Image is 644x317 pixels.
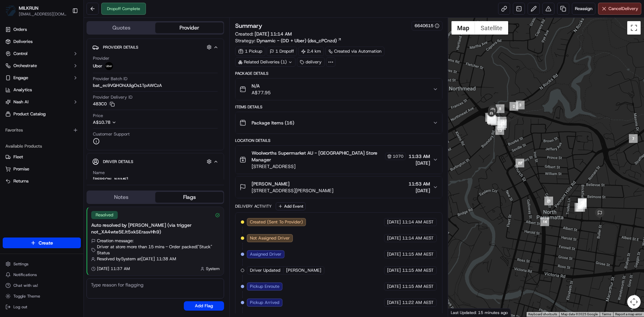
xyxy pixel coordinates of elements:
[13,294,40,299] span: Toggle Theme
[91,222,220,235] div: Auto resolved by [PERSON_NAME] (via trigger not_XA4wte5EJt5xkSErasvHh9)
[3,152,81,162] button: Fleet
[393,154,404,159] span: 1070
[3,270,81,279] button: Notifications
[235,57,296,67] div: Related Deliveries (1)
[409,187,430,194] span: [DATE]
[528,312,557,317] button: Keyboard shortcuts
[250,235,290,241] span: Not Assigned Driver
[235,146,442,174] button: Woolworths Supermarket AU - [GEOGRAPHIC_DATA] Store Manager1070[STREET_ADDRESS]11:33 AM[DATE]
[13,51,28,57] span: Control
[598,3,641,15] button: CancelDelivery
[298,47,324,56] div: 2.4 km
[206,266,220,271] span: System
[97,256,136,262] span: Resolved by System
[516,159,524,167] div: 22
[103,159,133,164] span: Driver Details
[91,211,118,219] div: Resolved
[3,302,81,312] button: Log out
[93,131,130,137] span: Customer Support
[93,76,127,82] span: Provider Batch ID
[3,237,81,248] button: Create
[3,3,69,19] button: MILKRUNMILKRUN[EMAIL_ADDRESS][DOMAIN_NAME]
[250,300,279,306] span: Pickup Arrived
[415,23,439,29] div: 6640615
[3,60,81,71] button: Orchestrate
[93,94,132,100] span: Provider Delivery ID
[509,102,518,111] div: 2
[252,150,383,163] span: Woolworths Supermarket AU - [GEOGRAPHIC_DATA] Store Manager
[578,200,587,209] div: 16
[387,267,401,273] span: [DATE]
[402,251,434,257] span: 11:15 AM AEST
[487,115,496,124] div: 4
[252,89,271,96] span: A$77.95
[387,300,401,306] span: [DATE]
[578,198,587,207] div: 18
[572,3,595,15] button: Reassign
[19,11,67,17] span: [EMAIL_ADDRESS][DOMAIN_NAME]
[3,48,81,59] button: Control
[402,267,434,273] span: 11:15 AM AEST
[103,45,138,50] span: Provider Details
[13,261,29,267] span: Settings
[475,21,508,35] button: Show satellite imagery
[575,203,583,212] div: 15
[255,31,292,37] span: [DATE] 11:14 AM
[267,47,297,56] div: 1 Dropoff
[235,23,262,29] h3: Summary
[13,27,27,33] span: Orders
[252,119,294,126] span: Package Items ( 16 )
[627,295,641,309] button: Map camera controls
[93,83,162,89] span: bat_ec9VQHOhUUigOs1TpAWCzA
[495,126,504,135] div: 13
[3,281,81,290] button: Chat with us!
[5,5,16,16] img: MILKRUN
[402,300,434,306] span: 11:22 AM AEST
[286,267,321,273] span: [PERSON_NAME]
[488,116,497,125] div: 10
[13,154,23,160] span: Fleet
[3,141,81,152] div: Available Products
[3,259,81,269] button: Settings
[235,31,292,37] span: Created:
[3,292,81,301] button: Toggle Theme
[409,153,430,160] span: 11:33 AM
[93,101,115,107] button: 483C0
[250,267,280,273] span: Driver Updated
[615,312,642,316] a: Report a map error
[387,283,401,289] span: [DATE]
[39,240,53,246] span: Create
[250,283,279,289] span: Pickup Enroute
[516,101,525,109] div: 3
[450,308,472,317] img: Google
[402,219,434,225] span: 11:14 AM AEST
[540,217,549,226] div: 14
[235,176,442,198] button: [PERSON_NAME][STREET_ADDRESS][PERSON_NAME]11:53 AM[DATE]
[13,63,37,69] span: Orchestrate
[235,47,265,56] div: 1 Pickup
[235,71,442,76] div: Package Details
[497,121,506,130] div: 9
[491,117,500,125] div: 1
[235,204,272,209] div: Delivery Activity
[235,37,342,44] div: Strategy:
[409,180,430,187] span: 11:53 AM
[498,117,506,125] div: 12
[93,170,105,176] span: Name
[5,154,78,160] a: Fleet
[297,57,325,67] div: delivery
[3,176,81,187] button: Returns
[3,97,81,107] button: Nash AI
[387,235,401,241] span: [DATE]
[252,83,271,89] span: N/A
[387,251,401,257] span: [DATE]
[235,138,442,143] div: Location Details
[576,203,585,212] div: 20
[87,192,155,203] button: Notes
[92,42,218,53] button: Provider Details
[325,47,384,56] a: Created via Automation
[608,6,638,12] span: Cancel Delivery
[13,166,29,172] span: Promise
[13,272,37,277] span: Notifications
